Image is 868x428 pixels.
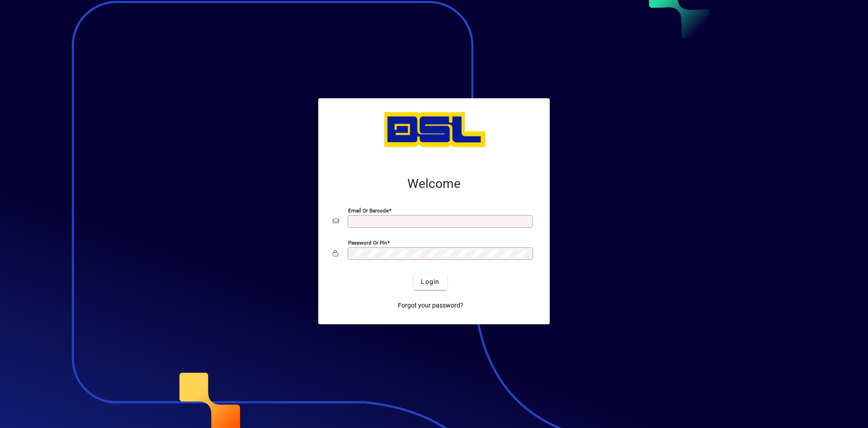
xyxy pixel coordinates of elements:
[421,277,439,287] span: Login
[414,274,447,290] button: Login
[333,176,535,192] h2: Welcome
[394,297,467,313] a: Forgot your password?
[398,301,463,310] span: Forgot your password?
[348,240,387,246] mat-label: Password or Pin
[348,207,389,214] mat-label: Email or Barcode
